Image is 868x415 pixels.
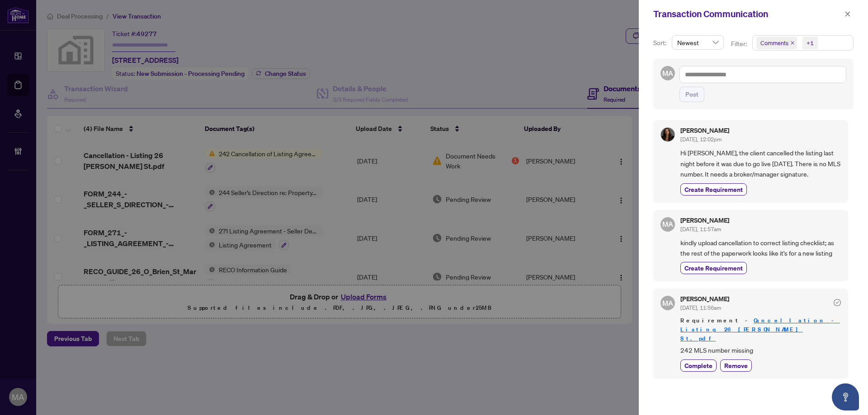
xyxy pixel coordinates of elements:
[680,127,729,134] h5: [PERSON_NAME]
[844,11,851,17] span: close
[807,38,814,47] div: +1
[790,41,795,45] span: close
[684,263,743,273] span: Create Requirement
[680,226,721,233] span: [DATE], 11:57am
[731,39,748,49] p: Filter:
[662,68,673,79] span: MA
[680,217,729,224] h5: [PERSON_NAME]
[832,383,859,410] button: Open asap
[680,345,841,355] span: 242 MLS number missing
[756,37,797,49] span: Comments
[680,136,722,143] span: [DATE], 12:02pm
[680,316,841,343] span: Requirement -
[680,148,841,179] span: Hi [PERSON_NAME], the client cancelled the listing last night before it was due to go live [DATE]...
[653,38,668,48] p: Sort:
[760,38,788,47] span: Comments
[661,128,675,141] img: Profile Icon
[834,299,841,306] span: check-circle
[680,238,841,259] span: kindly upload cancellation to correct listing checklist; as the rest of the paperwork looks like ...
[680,262,747,274] button: Create Requirement
[720,359,752,372] button: Remove
[680,296,729,302] h5: [PERSON_NAME]
[724,361,748,370] span: Remove
[653,7,842,21] div: Transaction Communication
[679,87,704,102] button: Post
[680,304,721,311] span: [DATE], 11:56am
[677,36,718,49] span: Newest
[680,183,747,196] button: Create Requirement
[684,361,712,370] span: Complete
[662,219,673,229] span: MA
[680,317,840,342] a: Cancellation - Listing 26 [PERSON_NAME] St.pdf
[684,185,743,194] span: Create Requirement
[662,298,673,308] span: MA
[680,359,717,372] button: Complete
